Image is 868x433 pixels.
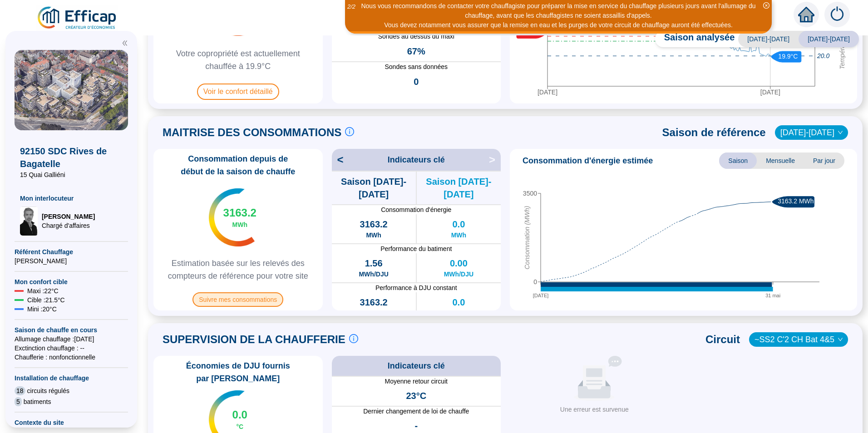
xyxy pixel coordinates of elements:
span: down [838,337,843,342]
text: 19.9°C [778,53,798,60]
span: 3163.2 [223,206,256,220]
span: Suivre mes consommations [192,292,283,307]
span: Saison de référence [662,125,766,140]
span: 23°C [406,389,426,402]
span: double-left [122,40,128,46]
span: Installation de chauffage [15,374,128,383]
img: alerts [824,2,850,27]
span: down [838,130,843,135]
span: °C [236,422,243,431]
text: 22.3°C [520,29,540,36]
img: efficap energie logo [36,5,118,31]
span: [DATE]-[DATE] [799,31,859,47]
span: Consommation d'énergie [332,205,501,214]
span: info-circle [349,334,358,343]
tspan: [DATE] [538,89,557,96]
span: Référent Chauffage [15,247,128,256]
span: MWh [366,309,381,318]
tspan: 20.0 [817,52,829,59]
div: Nous vous recommandons de contacter votre chauffagiste pour préparer la mise en service du chauff... [346,1,770,20]
span: Sondes sans données [332,62,501,72]
span: < [332,153,344,167]
span: 0.0 [452,296,465,309]
i: 2 / 2 [347,3,355,10]
img: indicateur températures [209,188,255,246]
text: 3163.2 MWh [778,198,814,205]
span: MWh [232,220,247,229]
span: Mensuelle [757,153,804,169]
span: Maxi : 22 °C [27,286,59,295]
tspan: 0 [533,278,537,285]
span: Consommation depuis de début de la saison de chauffe [157,153,319,178]
span: - [414,419,418,432]
span: Indicateurs clé [388,153,445,166]
span: close-circle [763,2,769,9]
span: Exctinction chauffage : -- [15,344,128,353]
tspan: Températures cibles [838,12,846,69]
tspan: 31 mai [765,293,780,298]
span: 92150 SDC Rives de Bagatelle [20,145,123,170]
span: MAITRISE DES CONSOMMATIONS [163,125,341,140]
tspan: 3500 [523,190,537,197]
span: 3163.2 [360,218,388,231]
span: 18 [15,386,25,395]
span: Dernier changement de loi de chauffe [332,407,501,416]
span: 0.00 [450,257,468,270]
span: Contexte du site [15,418,128,427]
span: Votre copropriété est actuellement chauffée à 19.9°C [157,47,319,73]
span: > [489,153,501,167]
span: Saison [719,153,757,169]
span: Par jour [804,153,844,169]
div: Vous devez notamment vous assurer que la remise en eau et les purges de votre circuit de chauffag... [346,20,770,30]
tspan: [DATE] [533,293,549,298]
span: 0.0 [232,408,247,422]
span: Performance du batiment [332,244,501,253]
span: 3163.2 [360,296,388,309]
span: MWh [451,231,466,240]
div: Une erreur est survenue [513,405,676,414]
span: Saison de chauffe en cours [15,325,128,335]
span: SUPERVISION DE LA CHAUFFERIE [163,332,345,347]
span: home [798,6,814,23]
span: 5 [15,397,22,406]
span: Mini : 20 °C [27,305,57,314]
span: 1.56 [365,257,383,270]
span: 2023-2024 [780,126,843,139]
span: Moyenne retour circuit [332,377,501,386]
span: 0.0 [452,218,465,231]
span: Indicateurs clé [388,359,445,372]
span: Consommation d'énergie estimée [523,154,653,167]
span: Chargé d'affaires [42,221,95,230]
span: MWh [451,309,466,318]
img: Chargé d'affaires [20,207,38,236]
span: MWh/DJU [444,270,473,279]
span: Estimation basée sur les relevés des compteurs de référence pour votre site [157,257,319,282]
span: Voir le confort détaillé [197,84,279,100]
span: circuits régulés [27,386,69,395]
span: [PERSON_NAME] [42,212,95,221]
span: Cible : 21.5 °C [27,295,65,305]
span: 67% [407,45,425,58]
span: [PERSON_NAME] [15,256,128,266]
span: Économies de DJU fournis par [PERSON_NAME] [157,359,319,385]
span: Circuit [705,332,740,347]
span: Allumage chauffage : [DATE] [15,335,128,344]
span: info-circle [345,127,354,136]
span: 15 Quai Galliéni [20,170,123,179]
span: Sondes au dessus du maxi [332,32,501,41]
span: Chaufferie : non fonctionnelle [15,353,128,362]
span: Saison [DATE]-[DATE] [332,175,416,201]
span: MWh/DJU [359,270,388,279]
tspan: [DATE] [760,89,780,96]
span: Saison [DATE]-[DATE] [417,175,501,201]
span: MWh [366,231,381,240]
tspan: Consommation (MWh) [523,206,531,270]
span: Performance à DJU constant [332,283,501,292]
span: Saison analysée [655,31,735,47]
span: [DATE]-[DATE] [738,31,799,47]
span: Mon interlocuteur [20,194,123,203]
span: 0 [414,75,419,88]
span: ~SS2 C'2 CH Bat 4&5 [755,333,843,346]
span: Mon confort cible [15,277,128,286]
span: batiments [24,397,51,406]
